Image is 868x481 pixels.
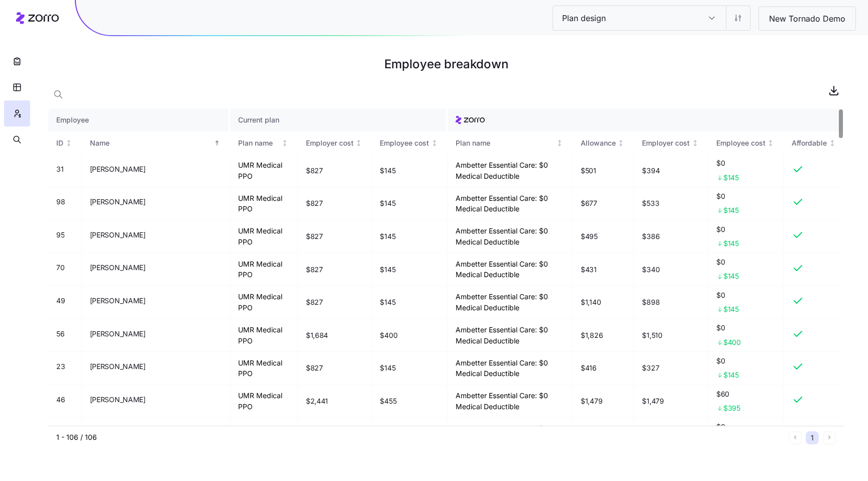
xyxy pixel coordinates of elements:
[230,220,298,254] td: UMR Medical PPO
[581,330,603,340] span: $1,826
[716,138,766,149] div: Employee cost
[581,231,598,242] span: $495
[90,296,146,306] span: [PERSON_NAME]
[306,396,328,406] span: $2,441
[380,330,397,340] span: $400
[431,140,438,147] div: Not sorted
[581,138,616,149] div: Allowance
[642,330,662,340] span: $1,510
[230,352,298,385] td: UMR Medical PPO
[456,138,555,149] div: Plan name
[716,158,776,168] span: $0
[723,337,741,347] span: $400
[90,230,146,240] span: [PERSON_NAME]
[355,140,362,147] div: Not sorted
[65,140,72,147] div: Not sorted
[90,197,146,207] span: [PERSON_NAME]
[716,356,776,366] span: $0
[298,132,372,155] th: Employer costNot sorted
[380,231,395,242] span: $145
[230,154,298,187] td: UMR Medical PPO
[642,231,660,242] span: $386
[56,164,63,174] span: 31
[56,432,785,442] div: 1 - 106 / 106
[448,418,573,451] td: Ambetter Essential Care: $0 Medical Deductible
[723,403,740,413] span: $395
[581,265,597,275] span: $431
[448,187,573,220] td: Ambetter Essential Care: $0 Medical Deductible
[581,198,597,208] span: $677
[306,166,323,176] span: $827
[281,140,288,147] div: Not sorted
[716,389,776,399] span: $60
[380,396,396,406] span: $455
[448,253,573,286] td: Ambetter Essential Care: $0 Medical Deductible
[306,265,323,275] span: $827
[90,362,146,372] span: [PERSON_NAME]
[573,132,634,155] th: AllowanceNot sorted
[448,286,573,319] td: Ambetter Essential Care: $0 Medical Deductible
[90,329,146,339] span: [PERSON_NAME]
[56,395,65,405] span: 46
[306,330,328,340] span: $1,684
[642,166,660,176] span: $394
[642,138,690,149] div: Employer cost
[642,265,660,275] span: $340
[642,396,664,406] span: $1,479
[767,140,774,147] div: Not sorted
[90,263,146,273] span: [PERSON_NAME]
[829,140,836,147] div: Not sorted
[380,166,395,176] span: $145
[230,286,298,319] td: UMR Medical PPO
[642,198,659,208] span: $533
[726,6,750,30] button: Settings
[556,140,563,147] div: Not sorted
[448,385,573,418] td: Ambetter Essential Care: $0 Medical Deductible
[230,385,298,418] td: UMR Medical PPO
[448,319,573,352] td: Ambetter Essential Care: $0 Medical Deductible
[372,132,448,155] th: Employee costNot sorted
[230,132,298,155] th: Plan nameNot sorted
[716,422,776,432] span: $0
[581,396,602,406] span: $1,479
[56,362,65,372] span: 23
[792,138,827,149] div: Affordable
[82,132,230,155] th: NameSorted ascending
[230,253,298,286] td: UMR Medical PPO
[716,323,776,333] span: $0
[213,140,221,147] div: Sorted ascending
[448,132,573,155] th: Plan nameNot sorted
[380,265,395,275] span: $145
[723,304,739,314] span: $145
[56,197,65,207] span: 98
[56,296,65,306] span: 49
[306,231,323,242] span: $827
[723,173,739,183] span: $145
[230,187,298,220] td: UMR Medical PPO
[380,198,395,208] span: $145
[230,418,298,451] td: UMR Medical PPO
[581,297,601,307] span: $1,140
[306,138,354,149] div: Employer cost
[823,431,836,444] button: Next page
[581,166,596,176] span: $501
[448,352,573,385] td: Ambetter Essential Care: $0 Medical Deductible
[306,297,323,307] span: $827
[90,395,146,405] span: [PERSON_NAME]
[716,257,776,267] span: $0
[789,431,802,444] button: Previous page
[642,363,659,373] span: $327
[306,363,323,373] span: $827
[56,230,64,240] span: 95
[716,191,776,201] span: $0
[723,205,739,215] span: $145
[716,290,776,300] span: $0
[716,224,776,234] span: $0
[380,363,395,373] span: $145
[48,52,844,76] h1: Employee breakdown
[448,154,573,187] td: Ambetter Essential Care: $0 Medical Deductible
[581,363,597,373] span: $416
[617,140,624,147] div: Not sorted
[90,138,212,149] div: Name
[90,164,146,174] span: [PERSON_NAME]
